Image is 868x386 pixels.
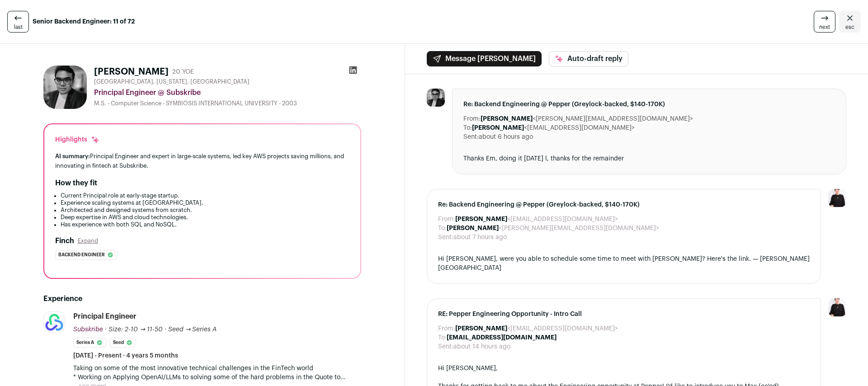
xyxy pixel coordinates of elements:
dt: Sent: [438,233,453,242]
dt: To: [438,224,447,233]
b: [PERSON_NAME] [455,216,507,222]
li: Deep expertise in AWS and cloud technologies. [61,214,349,221]
strong: Senior Backend Engineer: 11 of 72 [33,17,135,26]
button: Message [PERSON_NAME] [427,51,542,66]
span: AI summary: [55,153,90,159]
div: Principal Engineer and expert in large-scale systems, led key AWS projects saving millions, and i... [55,151,349,170]
span: [DATE] - Present · 4 years 5 months [73,351,178,360]
h1: [PERSON_NAME] [94,66,169,78]
dd: <[EMAIL_ADDRESS][DOMAIN_NAME]> [455,324,618,333]
dt: From: [438,324,455,333]
dt: From: [438,215,455,224]
span: esc [845,24,854,31]
div: M.S. - Computer Science - SYMBIOSIS INTERNATIONAL UNIVERSITY - 2003 [94,100,361,107]
b: [PERSON_NAME] [447,225,499,231]
span: Seed → Series A [168,326,217,333]
dd: <[PERSON_NAME][EMAIL_ADDRESS][DOMAIN_NAME]> [447,224,659,233]
a: next [814,11,835,33]
span: Backend engineer [58,250,105,259]
img: 9240684-medium_jpg [828,298,846,316]
div: Highlights [55,135,100,144]
dd: about 6 hours ago [479,132,533,141]
h2: Finch [55,235,74,246]
p: * Working on Applying OpenAI/LLMs to solving some of the hard problems in the Quote to Revenue space [73,373,361,382]
a: Close [839,11,861,33]
div: Thanks Em, doing it [DATE] l, thanks for the remainder [463,154,835,163]
b: [EMAIL_ADDRESS][DOMAIN_NAME] [447,334,557,341]
b: [PERSON_NAME] [455,325,507,332]
img: b0e449842f571d81c40eaf168e7b6ac93cf57db526558128e35a80018a67159d.jpg [427,89,445,107]
h2: Experience [43,293,361,304]
span: Subskribe [73,326,103,333]
li: Series A [73,338,106,348]
button: Expand [78,237,98,245]
li: Seed [110,338,136,348]
b: [PERSON_NAME] [481,116,533,122]
dt: To: [438,333,447,342]
p: Taking on some of the most innovative technical challenges in the FinTech world [73,364,361,373]
span: · Size: 2-10 → 11-50 [105,326,163,333]
span: Re: Backend Engineering @ Pepper (Greylock-backed, $140-170K) [438,200,810,209]
dd: about 14 hours ago [453,342,510,351]
li: Experience scaling systems at [GEOGRAPHIC_DATA]. [61,199,349,207]
div: Hi [PERSON_NAME], [438,364,810,373]
b: [PERSON_NAME] [472,125,524,131]
dd: <[EMAIL_ADDRESS][DOMAIN_NAME]> [472,123,635,132]
div: Hi [PERSON_NAME], were you able to schedule some time to meet with [PERSON_NAME]? Here's the link... [438,254,810,273]
span: · [165,325,166,334]
div: 20 YOE [172,67,194,76]
span: [GEOGRAPHIC_DATA], [US_STATE], [GEOGRAPHIC_DATA] [94,78,250,85]
img: 9240684-medium_jpg [828,189,846,207]
dd: about 7 hours ago [453,233,507,242]
dd: <[PERSON_NAME][EMAIL_ADDRESS][DOMAIN_NAME]> [481,114,693,123]
dt: Sent: [438,342,453,351]
a: last [7,11,29,33]
dt: From: [463,114,481,123]
span: last [14,24,23,31]
img: 35aad004eeb6285f67eff6cbdbe0bdbc11318ca14252e78a1e7ac88ff824cdb4.jpg [44,312,65,333]
dt: Sent: [463,132,479,141]
div: Principal Engineer @ Subskribe [94,87,361,98]
dt: To: [463,123,472,132]
span: RE: Pepper Engineering Opportunity - Intro Call [438,310,810,319]
dd: <[EMAIL_ADDRESS][DOMAIN_NAME]> [455,215,618,224]
h2: How they fit [55,178,97,188]
button: Auto-draft reply [549,51,628,66]
li: Has experience with both SQL and NoSQL. [61,221,349,228]
div: Principal Engineer [73,311,137,321]
img: b0e449842f571d81c40eaf168e7b6ac93cf57db526558128e35a80018a67159d.jpg [43,66,87,109]
span: Re: Backend Engineering @ Pepper (Greylock-backed, $140-170K) [463,100,835,109]
li: Architected and designed systems from scratch. [61,207,349,214]
li: Current Principal role at early-stage startup. [61,192,349,199]
span: next [819,24,830,31]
